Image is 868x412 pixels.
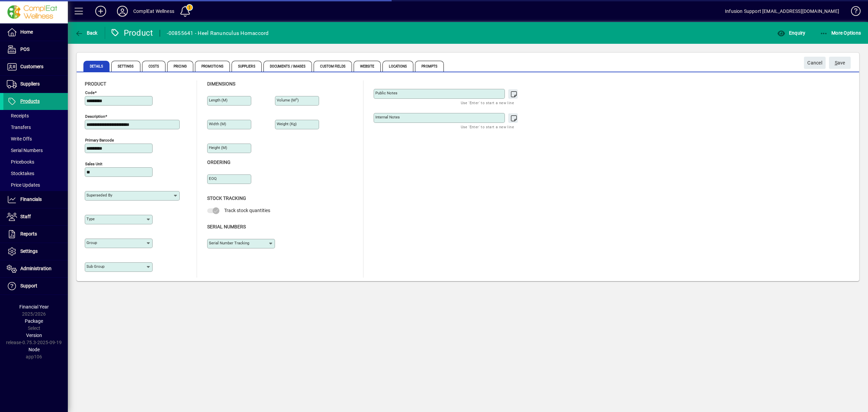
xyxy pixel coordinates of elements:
[207,81,235,87] span: Dimensions
[19,304,49,310] span: Financial Year
[7,125,31,130] span: Transfers
[3,278,68,295] a: Support
[277,121,297,126] mat-label: Weight (Kg)
[3,226,68,243] a: Reports
[28,347,40,352] span: Node
[20,98,40,104] span: Products
[382,61,413,72] span: Locations
[820,30,861,36] span: More Options
[3,110,68,121] a: Receipts
[3,133,68,145] a: Write Offs
[111,61,140,72] span: Settings
[68,27,105,39] app-page-header-button: Back
[7,148,43,153] span: Serial Numbers
[354,61,381,72] span: Website
[3,121,68,133] a: Transfers
[7,182,40,188] span: Price Updates
[3,58,68,75] a: Customers
[3,41,68,58] a: POS
[195,61,230,72] span: Promotions
[835,57,845,69] span: ave
[86,193,112,198] mat-label: Superseded by
[20,81,40,87] span: Suppliers
[314,61,352,72] span: Custom Fields
[232,61,262,72] span: Suppliers
[3,76,68,93] a: Suppliers
[209,176,217,181] mat-label: EOQ
[3,168,68,179] a: Stocktakes
[75,30,98,36] span: Back
[775,27,807,39] button: Enquiry
[3,208,68,225] a: Staff
[725,6,839,17] div: Infusion Support [EMAIL_ADDRESS][DOMAIN_NAME]
[375,91,397,95] mat-label: Public Notes
[375,115,400,119] mat-label: Internal Notes
[277,98,299,102] mat-label: Volume (m )
[461,123,514,131] mat-hint: Use 'Enter' to start a new line
[85,90,95,95] mat-label: Code
[20,196,42,202] span: Financials
[86,264,104,269] mat-label: Sub group
[20,266,52,271] span: Administration
[110,27,153,38] div: Product
[20,29,33,35] span: Home
[777,30,805,36] span: Enquiry
[142,61,166,72] span: Costs
[209,98,228,102] mat-label: Length (m)
[3,179,68,191] a: Price Updates
[3,145,68,156] a: Serial Numbers
[90,5,112,17] button: Add
[3,156,68,168] a: Pricebooks
[85,114,105,119] mat-label: Description
[167,28,269,39] div: -00855641 - Heel Ranunculus Homaccord
[209,241,249,245] mat-label: Serial Number tracking
[20,248,38,254] span: Settings
[20,231,37,237] span: Reports
[7,159,34,165] span: Pricebooks
[112,5,133,17] button: Profile
[3,260,68,277] a: Administration
[3,243,68,260] a: Settings
[829,57,851,69] button: Save
[20,64,43,69] span: Customers
[85,162,102,166] mat-label: Sales unit
[20,283,37,288] span: Support
[20,214,31,219] span: Staff
[263,61,312,72] span: Documents / Images
[804,57,826,69] button: Cancel
[207,195,246,201] span: Stock Tracking
[296,97,297,101] sup: 3
[835,60,837,65] span: S
[7,113,29,118] span: Receipts
[86,217,95,221] mat-label: Type
[807,57,822,69] span: Cancel
[209,121,226,126] mat-label: Width (m)
[818,27,863,39] button: More Options
[7,136,32,142] span: Write Offs
[25,318,43,324] span: Package
[83,61,110,72] span: Details
[461,99,514,107] mat-hint: Use 'Enter' to start a new line
[85,138,114,143] mat-label: Primary barcode
[224,208,270,213] span: Track stock quantities
[3,24,68,41] a: Home
[20,46,29,52] span: POS
[26,333,42,338] span: Version
[86,240,97,245] mat-label: Group
[207,160,231,165] span: Ordering
[846,1,860,23] a: Knowledge Base
[73,27,99,39] button: Back
[7,171,34,176] span: Stocktakes
[133,6,174,17] div: ComplEat Wellness
[3,191,68,208] a: Financials
[207,224,246,229] span: Serial Numbers
[85,81,106,87] span: Product
[415,61,444,72] span: Prompts
[167,61,193,72] span: Pricing
[209,145,227,150] mat-label: Height (m)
